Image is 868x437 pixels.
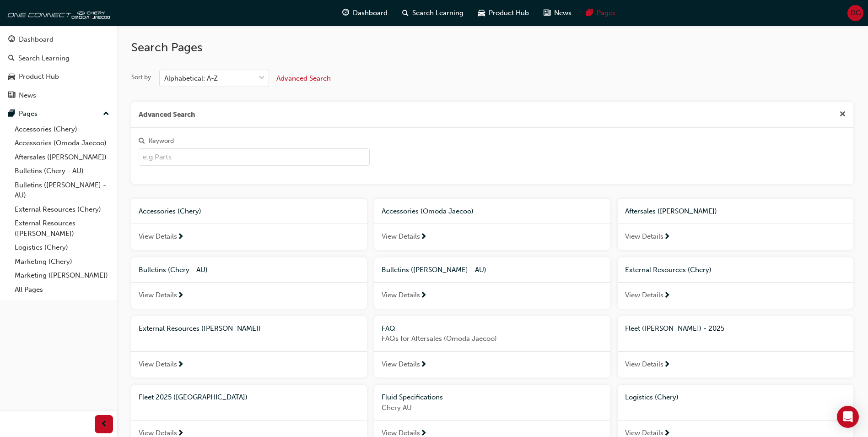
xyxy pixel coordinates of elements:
[586,7,593,19] span: pages-icon
[374,316,610,378] a: FAQFAQs for Aftersales (Omoda Jaecoo)View Details
[420,361,427,369] span: next-icon
[19,109,38,119] div: Pages
[4,50,113,67] a: Search Learning
[177,361,184,369] span: next-icon
[382,403,603,413] span: Chery AU
[420,233,427,241] span: next-icon
[382,393,443,401] span: Fluid Specifications
[625,359,663,370] span: View Details
[618,257,853,309] a: External Resources (Chery)View Details
[847,5,863,21] button: DG
[5,4,110,22] img: oneconnect
[625,231,663,242] span: View Details
[851,8,861,18] span: DG
[11,136,113,150] a: Accessories (Omoda Jaecoo)
[19,34,54,45] div: Dashboard
[478,7,485,19] span: car-icon
[4,87,113,104] a: News
[8,55,15,63] span: search-icon
[544,7,550,19] span: news-icon
[139,359,177,370] span: View Details
[139,324,261,333] span: External Resources ([PERSON_NAME])
[164,73,218,84] div: Alphabetical: A-Z
[259,72,265,84] span: down-icon
[276,74,331,82] span: Advanced Search
[374,257,610,309] a: Bulletins ([PERSON_NAME] - AU)View Details
[663,233,670,241] span: next-icon
[8,36,15,44] span: guage-icon
[625,393,679,401] span: Logistics (Chery)
[663,361,670,369] span: next-icon
[139,231,177,242] span: View Details
[625,290,663,300] span: View Details
[8,110,15,118] span: pages-icon
[139,148,370,166] input: Keyword
[374,199,610,250] a: Accessories (Omoda Jaecoo)View Details
[131,257,367,309] a: Bulletins (Chery - AU)View Details
[139,137,145,145] span: search-icon
[597,8,615,18] span: Pages
[402,7,409,19] span: search-icon
[382,266,486,274] span: Bulletins ([PERSON_NAME] - AU)
[139,393,248,401] span: Fleet 2025 ([GEOGRAPHIC_DATA])
[420,292,427,300] span: next-icon
[177,233,184,241] span: next-icon
[139,207,201,215] span: Accessories (Chery)
[276,70,331,87] button: Advanced Search
[11,164,113,178] a: Bulletins (Chery - AU)
[839,111,846,119] span: cross-icon
[4,31,113,48] a: Dashboard
[382,290,420,300] span: View Details
[618,316,853,378] a: Fleet ([PERSON_NAME]) - 2025View Details
[131,73,151,82] div: Sort by
[554,8,571,18] span: News
[11,150,113,164] a: Aftersales ([PERSON_NAME])
[131,316,367,378] a: External Resources ([PERSON_NAME])View Details
[4,29,113,105] button: DashboardSearch LearningProduct HubNews
[625,207,717,215] span: Aftersales ([PERSON_NAME])
[149,137,174,146] div: Keyword
[382,359,420,370] span: View Details
[839,109,846,120] button: cross-icon
[471,4,536,22] a: car-iconProduct Hub
[11,216,113,240] a: External Resources ([PERSON_NAME])
[4,68,113,85] a: Product Hub
[103,108,109,120] span: up-icon
[618,199,853,250] a: Aftersales ([PERSON_NAME])View Details
[412,8,464,18] span: Search Learning
[4,105,113,122] button: Pages
[335,4,395,22] a: guage-iconDashboard
[139,109,195,120] span: Advanced Search
[382,333,603,344] span: FAQs for Aftersales (Omoda Jaecoo)
[11,178,113,202] a: Bulletins ([PERSON_NAME] - AU)
[11,268,113,283] a: Marketing ([PERSON_NAME])
[19,90,36,101] div: News
[342,7,349,19] span: guage-icon
[489,8,529,18] span: Product Hub
[625,266,712,274] span: External Resources (Chery)
[177,292,184,300] span: next-icon
[536,4,579,22] a: news-iconNews
[11,202,113,217] a: External Resources (Chery)
[382,324,395,333] span: FAQ
[579,4,623,22] a: pages-iconPages
[139,266,208,274] span: Bulletins (Chery - AU)
[382,231,420,242] span: View Details
[11,255,113,269] a: Marketing (Chery)
[837,406,859,428] div: Open Intercom Messenger
[382,207,474,215] span: Accessories (Omoda Jaecoo)
[663,292,670,300] span: next-icon
[131,40,853,55] h2: Search Pages
[11,283,113,297] a: All Pages
[139,290,177,300] span: View Details
[395,4,471,22] a: search-iconSearch Learning
[353,8,388,18] span: Dashboard
[8,92,15,100] span: news-icon
[101,419,108,430] span: prev-icon
[11,240,113,255] a: Logistics (Chery)
[11,122,113,137] a: Accessories (Chery)
[131,199,367,250] a: Accessories (Chery)View Details
[625,324,724,333] span: Fleet ([PERSON_NAME]) - 2025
